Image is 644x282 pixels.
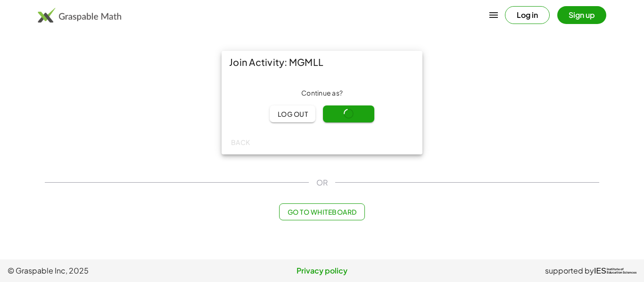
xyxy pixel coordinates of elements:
span: supported by [545,265,594,276]
button: Sign up [557,6,606,24]
span: Go to Whiteboard [287,208,356,216]
div: Continue as ? [229,89,415,98]
div: Join Activity: MGMLL [222,51,422,73]
span: IES [594,266,606,275]
a: IESInstitute ofEducation Sciences [594,265,636,276]
a: Privacy policy [217,265,427,276]
span: Institute of Education Sciences [607,268,636,274]
button: Go to Whiteboard [279,203,364,220]
span: OR [316,177,328,188]
span: Log out [277,110,308,118]
span: © Graspable Inc, 2025 [8,265,217,276]
button: Log out [270,105,315,122]
button: Log in [505,6,550,24]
